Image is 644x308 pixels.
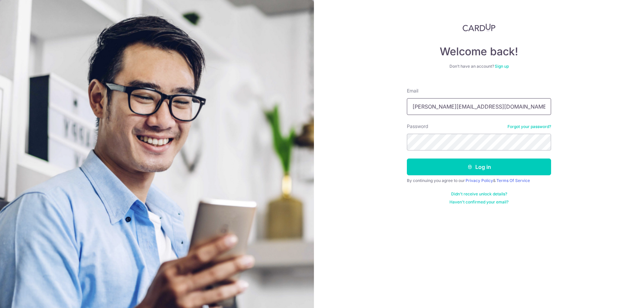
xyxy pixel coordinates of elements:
[407,87,418,94] label: Email
[407,45,551,58] h4: Welcome back!
[407,178,551,183] div: By continuing you agree to our &
[496,178,530,183] a: Terms Of Service
[407,123,428,130] label: Password
[466,178,493,183] a: Privacy Policy
[407,159,551,175] button: Log in
[407,64,551,69] div: Don’t have an account?
[449,199,508,205] a: Haven't confirmed your email?
[495,64,509,69] a: Sign up
[463,23,495,32] img: CardUp Logo
[507,124,551,129] a: Forgot your password?
[407,98,551,115] input: Enter your Email
[451,191,507,197] a: Didn't receive unlock details?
